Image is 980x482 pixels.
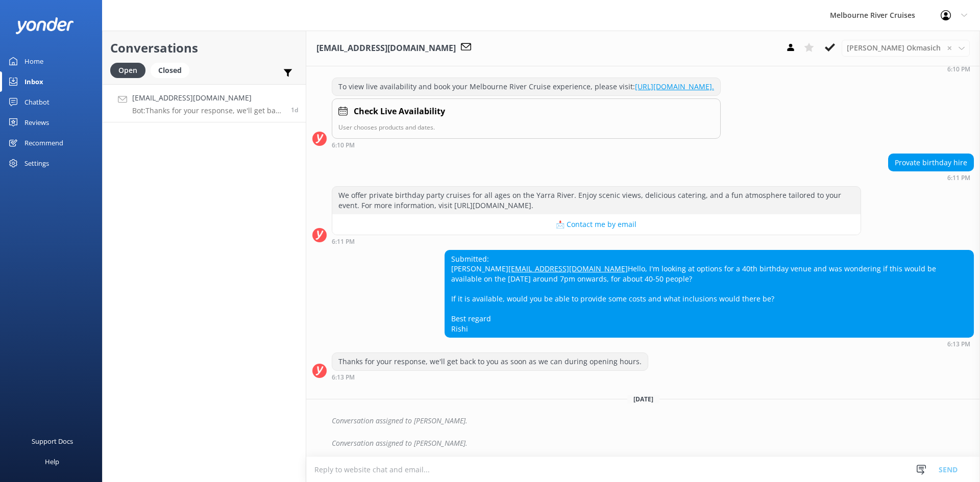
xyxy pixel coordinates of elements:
[110,64,151,75] a: Open
[24,51,43,71] div: Home
[110,63,145,78] div: Open
[445,250,973,338] div: Submitted: [PERSON_NAME] Hello, I'm looking at options for a 40th birthday venue and was wonderin...
[332,238,861,245] div: Sep 06 2025 06:11pm (UTC +10:00) Australia/Sydney
[354,105,445,118] h4: Check Live Availability
[24,112,49,133] div: Reviews
[947,175,970,181] strong: 6:11 PM
[332,435,974,452] div: Conversation assigned to [PERSON_NAME].
[110,38,298,58] h2: Conversations
[332,141,721,148] div: Sep 06 2025 06:10pm (UTC +10:00) Australia/Sydney
[635,82,714,91] a: [URL][DOMAIN_NAME].
[332,412,974,429] div: Conversation assigned to [PERSON_NAME].
[338,122,714,132] p: User chooses products and dates.
[627,395,659,403] span: [DATE]
[24,71,43,92] div: Inbox
[947,341,970,347] strong: 6:13 PM
[889,154,973,171] div: Provate birthday hire
[103,84,306,122] a: [EMAIL_ADDRESS][DOMAIN_NAME]Bot:Thanks for your response, we'll get back to you as soon as we can...
[445,340,974,347] div: Sep 06 2025 06:13pm (UTC +10:00) Australia/Sydney
[332,187,861,214] div: We offer private birthday party cruises for all ages on the Yarra River. Enjoy scenic views, deli...
[947,66,970,72] strong: 6:10 PM
[151,63,189,78] div: Closed
[32,431,73,451] div: Support Docs
[15,17,74,34] img: yonder-white-logo.png
[332,214,861,235] button: 📩 Contact me by email
[151,64,194,75] a: Closed
[888,174,974,181] div: Sep 06 2025 06:11pm (UTC +10:00) Australia/Sydney
[332,374,355,380] strong: 6:13 PM
[332,239,355,245] strong: 6:11 PM
[24,133,63,153] div: Recommend
[332,142,355,148] strong: 6:10 PM
[132,106,283,115] p: Bot: Thanks for your response, we'll get back to you as soon as we can during opening hours.
[332,78,720,95] div: To view live availability and book your Melbourne River Cruise experience, please visit:
[508,264,628,273] a: [EMAIL_ADDRESS][DOMAIN_NAME]
[332,373,648,380] div: Sep 06 2025 06:13pm (UTC +10:00) Australia/Sydney
[901,65,974,72] div: Sep 06 2025 06:10pm (UTC +10:00) Australia/Sydney
[312,412,974,429] div: 2025-09-08T03:20:45.239
[132,92,283,104] h4: [EMAIL_ADDRESS][DOMAIN_NAME]
[316,42,456,55] h3: [EMAIL_ADDRESS][DOMAIN_NAME]
[291,106,298,114] span: Sep 06 2025 06:13pm (UTC +10:00) Australia/Sydney
[312,435,974,452] div: 2025-09-08T03:27:38.258
[24,153,49,173] div: Settings
[332,353,648,370] div: Thanks for your response, we'll get back to you as soon as we can during opening hours.
[45,451,59,472] div: Help
[24,92,50,112] div: Chatbot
